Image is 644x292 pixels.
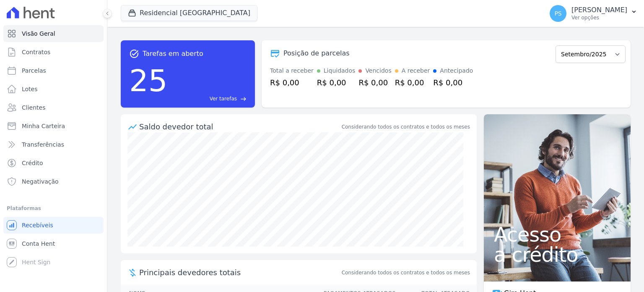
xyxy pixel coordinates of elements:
div: Considerando todos os contratos e todos os meses [342,123,470,131]
span: Clientes [22,103,45,112]
div: Antecipado [440,66,473,75]
a: Clientes [3,99,104,116]
p: Ver opções [571,14,627,21]
span: PS [554,11,561,16]
button: PS [PERSON_NAME] Ver opções [543,2,644,25]
span: Parcelas [22,66,46,75]
a: Minha Carteira [3,118,104,134]
div: R$ 0,00 [317,77,356,88]
span: Acesso [494,224,621,245]
span: Crédito [22,159,43,167]
a: Contratos [3,44,104,61]
div: Total a receber [270,66,314,75]
div: R$ 0,00 [433,77,473,88]
a: Parcelas [3,62,104,79]
div: R$ 0,00 [358,77,391,88]
div: Plataformas [7,203,100,213]
span: task_alt [129,49,139,59]
a: Lotes [3,81,104,97]
span: Lotes [22,85,38,93]
span: Considerando todos os contratos e todos os meses [342,269,470,276]
a: Negativação [3,173,104,190]
div: R$ 0,00 [395,77,430,88]
a: Transferências [3,136,104,153]
div: Saldo devedor total [139,121,340,132]
span: Negativação [22,177,59,186]
span: Ver tarefas [210,95,237,103]
button: Residencial [GEOGRAPHIC_DATA] [121,5,257,21]
a: Ver tarefas east [171,95,247,103]
span: Principais devedores totais [139,267,340,278]
span: a crédito [494,245,621,265]
a: Visão Geral [3,25,104,42]
a: Crédito [3,155,104,171]
span: Visão Geral [22,29,55,38]
span: Transferências [22,140,64,149]
p: [PERSON_NAME] [571,6,627,14]
div: A receber [402,66,430,75]
span: east [240,96,247,102]
div: R$ 0,00 [270,77,314,88]
div: Posição de parcelas [283,48,350,58]
span: Recebíveis [22,221,53,229]
span: Tarefas em aberto [143,49,203,59]
div: Vencidos [365,66,391,75]
span: Conta Hent [22,239,55,248]
a: Recebíveis [3,217,104,234]
div: 25 [129,59,168,103]
div: Liquidados [324,66,356,75]
a: Conta Hent [3,235,104,252]
span: Minha Carteira [22,122,65,130]
span: Contratos [22,48,50,56]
